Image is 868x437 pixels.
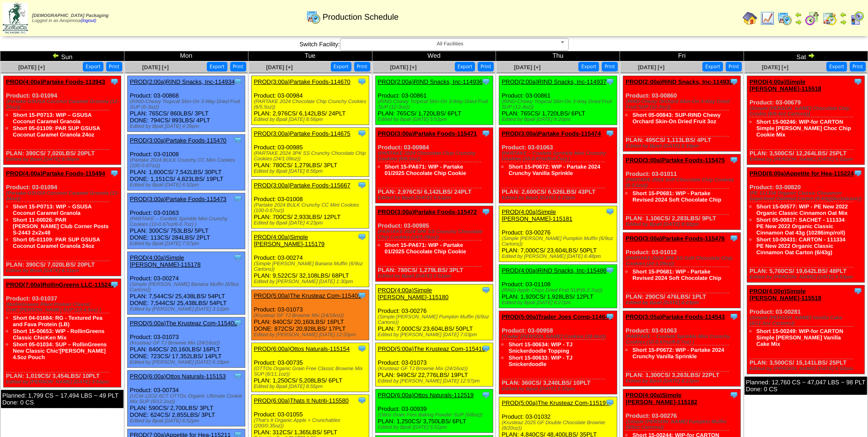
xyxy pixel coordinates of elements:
div: (PARTAKE 2024 Chocolate Chip Crunchy Cookies (6/5.5oz)) [254,99,369,110]
span: [DATE] [+] [390,64,416,71]
a: Short 05-01109: PAR SUP GSUSA Coconut Caramel Granola 24oz [13,125,100,138]
a: PROD(6:00a)Ottos Naturals-115153 [130,373,226,380]
img: Tooltip [110,77,119,86]
img: Tooltip [481,285,491,295]
td: Sun [0,51,124,61]
button: Print [106,62,122,71]
a: PROD(2:00a)RIND Snacks, Inc-114936 [378,78,483,85]
div: Edited by [PERSON_NAME] [DATE] 3:12pm [130,306,245,312]
div: (RollinGreens Plant Protein Classic CHIC'[PERSON_NAME] SUP (12-4.5oz) ) [6,302,121,313]
div: Edited by Bpali [DATE] 6:52pm [130,418,245,424]
a: PROD(3:00a)Partake Foods-115470 [130,137,226,144]
a: [DATE] [+] [142,64,169,71]
a: Short 05-00843: SUP-RIND Chewy Orchard Skin-On Dried Fruit 3oz [632,112,721,125]
div: Edited by Bpali [DATE] 8:20pm [501,117,616,122]
div: (Trader [PERSON_NAME] Cookies (24-6oz)) [501,334,616,339]
a: PROD(4:00a)Partake Foods-115494 [6,170,105,177]
div: (Simple [PERSON_NAME] Chocolate Chip Cookie (6/9.4oz Cartons)) [749,106,864,117]
img: Tooltip [605,129,615,138]
img: Tooltip [605,266,615,275]
a: PROD(4:00a)Partake Foods-113943 [6,78,105,85]
div: (Simple [PERSON_NAME] Banana Muffin (6/9oz Cartons)) [254,261,369,272]
a: Short 04-01684: RG - Textured Pea and Fava Protein (LB) [13,315,102,328]
img: calendarprod.gif [777,11,792,26]
button: Export [331,62,351,71]
img: line_graph.gif [760,11,775,26]
div: Edited by Bpali [DATE] 5:51pm [378,195,493,201]
div: (Simple [PERSON_NAME] Pumpkin Muffin (6/9oz Cartons)) [625,419,740,430]
a: Short 15-P0672: WIP - Partake 2024 Crunchy Vanilla Sprinkle [632,347,724,360]
img: Tooltip [481,344,491,353]
img: Tooltip [853,286,863,295]
div: Edited by [PERSON_NAME] [DATE] 7:03pm [378,332,493,338]
div: Product: 03-01011 PLAN: 1,106CS / 2,283LBS / 9PLT [623,154,741,230]
div: Edited by Bpali [DATE] 8:23pm [501,195,616,201]
div: Edited by [PERSON_NAME] [DATE] 1:30pm [254,279,369,284]
div: Edited by Bpali [DATE] 7:57pm [130,241,245,246]
div: (PARTAKE – Confetti Sprinkle Mini Crunchy Cookies (10-0.67oz/6-6.7oz) ) [130,216,245,227]
img: Tooltip [357,77,367,86]
div: (Krusteaz 2025 GF Double Chocolate Brownie (8/20oz)) [501,420,616,431]
a: PROD(3:00a)Partake Foods-115471 [378,130,477,137]
span: Production Schedule [323,12,399,22]
td: Sat [744,51,868,61]
img: Tooltip [233,136,243,145]
a: Short 11-00026: PAR [PERSON_NAME] Club Corner Posts S-2443 2x2x48 [13,217,108,236]
img: Tooltip [357,344,367,353]
div: Product: 03-00679 PLAN: 3,500CS / 12,264LBS / 25PLT [747,76,865,165]
img: Tooltip [729,390,739,399]
img: Tooltip [481,390,491,399]
a: PROD(5:00a)The Krusteaz Com-115410 [378,345,485,352]
div: Edited by Bpali [DATE] 8:56pm [254,117,369,122]
a: [DATE] [+] [638,64,664,71]
a: PROD(5:00a)The Krusteaz Com-115197 [501,399,609,406]
div: Edited by Bpali [DATE] 8:55pm [254,384,369,389]
div: Product: 03-01073 PLAN: 949CS / 22,776LBS / 19PLT [375,343,493,387]
div: Product: 03-00984 PLAN: 2,976CS / 6,142LBS / 24PLT [375,128,493,203]
a: Short 15-00653: WIP - RollinGreens Classic ChicKen Mix [13,328,105,341]
div: Product: 03-00984 PLAN: 2,976CS / 6,142LBS / 24PLT [251,76,369,125]
div: (Partake 2024 BULK Crunchy CC Mini Cookies (100-0.67oz)) [254,202,369,213]
img: calendarblend.gif [805,11,819,26]
img: Tooltip [357,396,367,405]
a: Short 15-00577: WIP - PE New 2022 Organic Classic Cinnamon Oat Mix [756,203,848,216]
div: Product: 03-00861 PLAN: 765CS / 1,720LBS / 6PLT [375,76,493,125]
div: Edited by [PERSON_NAME] [DATE] 12:55pm [254,332,369,338]
a: PROD(2:00a)RIND Snacks, Inc-114935 [625,78,733,85]
a: Short 15-00633: WIP - TJ Snickerdoodle [508,355,572,367]
a: Short 15-PA671: WIP - Partake 01/2025 Chocolate Chip Cookie [385,242,466,255]
div: (UCM-12OZ-6CT OTTOs Organic Ultimate Cookie Mix SUP (6/12.2oz)) [130,393,245,404]
div: Product: 03-00958 PLAN: 360CS / 3,240LBS / 10PLT [499,311,617,394]
div: Product: 03-01073 PLAN: 840CS / 20,160LBS / 16PLT DONE: 723CS / 17,352LBS / 14PLT [127,317,245,368]
div: (Ottos Grain Free Baking Powder SUP (6/8oz)) [378,412,493,418]
a: Short 15-00634: WIP - TJ Snickerdoodle Topping [508,341,572,354]
a: PROD(4:00a)Simple [PERSON_NAME]-115180 [378,287,449,300]
div: (RIND-Chewy Tropical Skin-On 3-Way Dried Fruit SUP (12-3oz)) [501,99,616,110]
td: Tue [248,51,372,61]
img: Tooltip [729,155,739,164]
a: PROD(3:00a)Partake Foods-115475 [625,157,725,164]
img: Tooltip [729,77,739,86]
div: Product: 03-01037 PLAN: 1,019CS / 3,454LBS / 10PLT [4,279,121,388]
img: Tooltip [605,312,615,321]
a: PROD(2:00a)RIND Snacks, Inc-114934 [130,78,235,85]
span: [DATE] [+] [514,64,540,71]
a: PROD(3:05a)Partake Foods-114543 [625,313,725,320]
div: Product: 03-00281 PLAN: 3,500CS / 15,141LBS / 25PLT [747,285,865,374]
a: PROD(8:00a)Appetite for Hea-115224 [749,170,854,177]
img: Tooltip [481,207,491,216]
img: Tooltip [357,180,367,190]
img: home.gif [743,11,757,26]
img: Tooltip [605,207,615,216]
img: Tooltip [853,77,863,86]
img: calendarcustomer.gif [850,11,864,26]
div: Edited by [PERSON_NAME] [DATE] 6:18pm [130,360,245,365]
div: Product: 03-00274 PLAN: 9,522CS / 32,108LBS / 68PLT [251,231,369,287]
div: Edited by Bpali [DATE] 8:27pm [501,300,616,306]
img: Tooltip [357,291,367,300]
button: Print [354,62,370,71]
div: Edited by Bpali [DATE] 8:06pm [6,157,121,162]
a: PROD(4:00a)Simple [PERSON_NAME]-115178 [130,254,201,268]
